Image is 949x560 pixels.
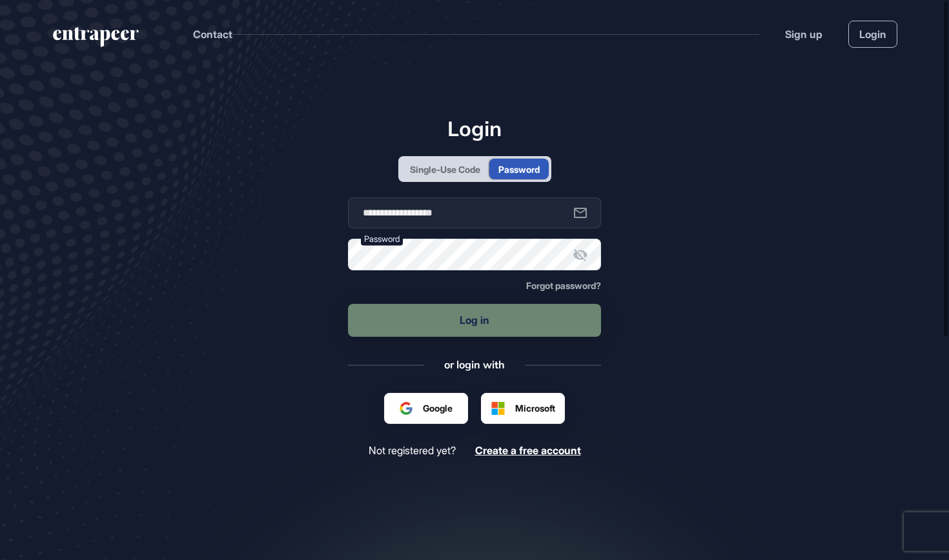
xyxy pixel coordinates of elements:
[515,401,555,415] span: Microsoft
[361,232,403,246] label: Password
[410,163,480,176] div: Single-Use Code
[848,21,897,48] a: Login
[498,163,540,176] div: Password
[348,304,601,337] button: Log in
[526,281,601,291] a: Forgot password?
[52,27,140,52] a: entrapeer-logo
[444,357,505,372] div: or login with
[348,116,601,141] h1: Login
[369,445,456,457] span: Not registered yet?
[526,280,601,291] span: Forgot password?
[475,445,581,457] a: Create a free account
[785,26,822,42] a: Sign up
[193,26,232,43] button: Contact
[475,444,581,457] span: Create a free account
